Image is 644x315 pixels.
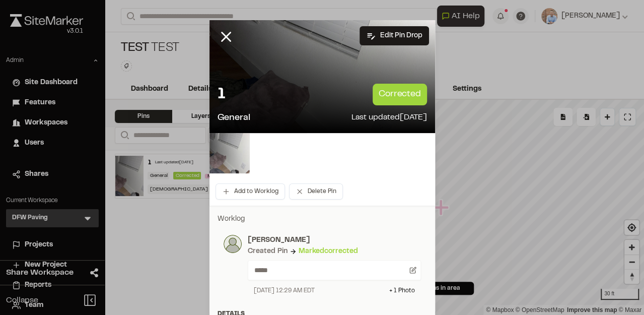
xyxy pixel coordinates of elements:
div: Created Pin [248,246,288,257]
p: General [218,111,250,125]
div: Marked corrected [299,246,358,257]
button: Add to Worklog [216,183,285,200]
p: Worklog [218,214,427,225]
button: Delete Pin [289,183,343,200]
div: [DATE] 12:29 AM EDT [254,286,315,295]
p: corrected [373,84,426,105]
div: + 1 Photo [389,286,415,295]
p: 1 [218,85,226,105]
p: [PERSON_NAME] [248,235,421,246]
img: photo [224,235,242,253]
img: file [209,133,250,173]
p: Last updated [DATE] [351,111,427,125]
